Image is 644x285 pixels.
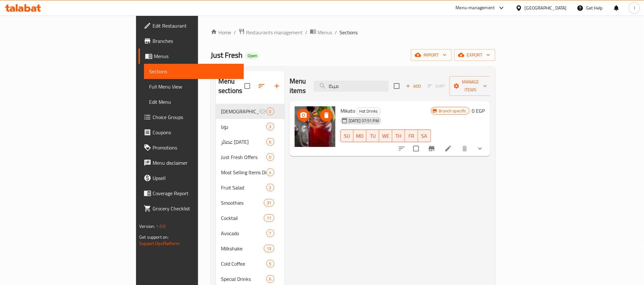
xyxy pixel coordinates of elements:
[444,145,452,152] a: Edit menu item
[139,170,243,186] a: Upsell
[216,210,284,226] div: Cocktail11
[369,131,377,141] span: TU
[267,124,274,130] span: 3
[403,81,424,91] span: Add item
[216,241,284,256] div: Milkshake13
[153,174,238,182] span: Upsell
[153,144,238,151] span: Promotions
[144,79,243,94] a: Full Menu View
[221,184,266,191] span: Fruit Salad
[221,199,264,207] div: Smoothies
[221,229,266,237] div: Avocado
[266,260,274,268] div: items
[149,68,238,75] span: Sections
[436,108,469,114] span: Branch specific
[139,49,243,64] a: Menus
[449,76,492,96] button: Manage items
[139,140,243,155] a: Promotions
[424,81,449,91] span: Select section first
[266,138,274,146] div: items
[297,109,310,122] button: upload picture
[153,159,238,167] span: Menu disclaimer
[476,145,484,152] svg: Show Choices
[211,28,495,36] nav: breadcrumb
[379,129,392,142] button: WE
[267,109,274,115] span: 0
[295,106,335,147] img: Mikato
[238,28,303,36] a: Restaurants management
[267,230,274,236] span: 7
[264,246,274,252] span: 13
[392,129,405,142] button: TH
[314,81,389,92] input: search
[403,81,424,91] button: Add
[394,141,409,156] button: sort-choices
[269,78,284,94] button: Add section
[245,53,260,58] span: Open
[264,200,274,206] span: 31
[459,51,490,59] span: export
[264,245,274,252] div: items
[246,29,303,36] span: Restaurants management
[139,201,243,216] a: Grocery Checklist
[221,138,266,146] span: عصائر [DATE]
[221,108,259,115] span: [DEMOGRAPHIC_DATA] Offers
[267,185,274,191] span: 2
[153,189,238,197] span: Coverage Report
[472,141,488,156] button: show more
[221,108,259,115] div: Iftar Offers
[416,51,447,59] span: import
[153,129,238,136] span: Coupons
[254,78,269,94] span: Sort sections
[139,186,243,201] a: Coverage Report
[455,78,487,94] span: Manage items
[153,37,238,45] span: Branches
[221,123,266,130] div: بوبا
[216,226,284,241] div: Avocado7
[139,33,243,49] a: Branches
[408,131,415,141] span: FR
[405,83,422,90] span: Add
[139,125,243,140] a: Coupons
[216,195,284,210] div: Smoothies31
[320,109,333,122] button: delete image
[266,169,274,176] div: items
[221,275,266,283] div: Special Drinks
[310,28,332,36] a: Menus
[266,229,274,237] div: items
[216,149,284,165] div: Just Fresh Offers0
[267,169,274,176] span: 4
[340,129,353,142] button: SU
[456,4,495,12] div: Menu-management
[221,214,264,222] span: Cocktail
[472,106,485,115] h6: 0 EGP
[525,4,567,11] div: [GEOGRAPHIC_DATA]
[153,22,238,30] span: Edit Restaurant
[343,131,351,141] span: SU
[139,109,243,125] a: Choice Groups
[457,141,472,156] button: delete
[221,169,266,176] span: Most Selling Items Discount
[267,276,274,282] span: 6
[266,108,274,115] div: items
[264,215,274,221] span: 11
[634,4,635,11] span: I
[139,233,168,241] span: Get support on:
[267,139,274,145] span: 6
[266,153,274,161] div: items
[395,131,403,141] span: TH
[353,129,367,142] button: MO
[221,245,264,252] span: Milkshake
[153,113,238,121] span: Choice Groups
[266,275,274,283] div: items
[221,260,266,268] span: Cold Coffee
[241,79,254,93] span: Select all sections
[267,154,274,160] span: 0
[216,256,284,271] div: Cold Coffee5
[221,153,266,161] span: Just Fresh Offers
